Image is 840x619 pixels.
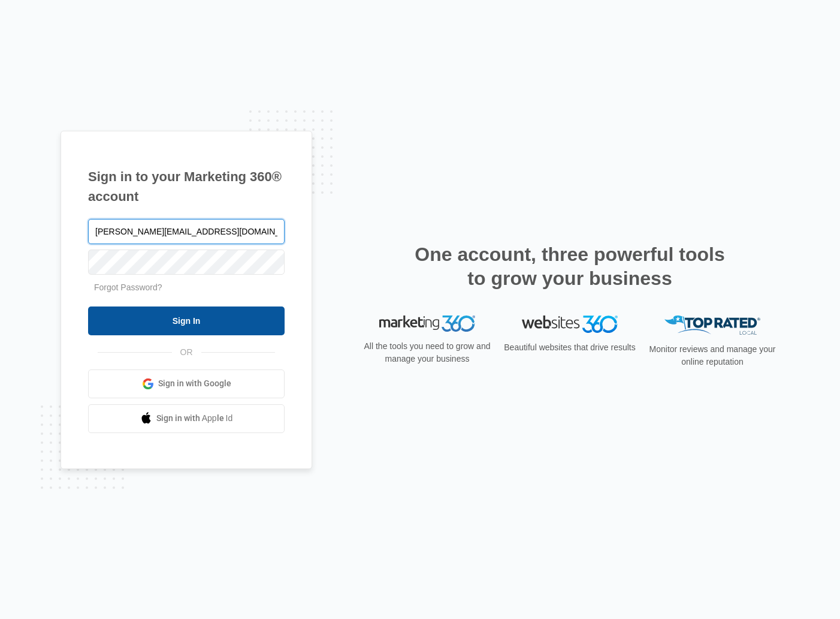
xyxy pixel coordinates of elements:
img: Top Rated Local [664,315,760,335]
h1: Sign in to your Marketing 360® account [88,167,285,206]
p: All the tools you need to grow and manage your business [360,340,494,365]
input: Email [88,219,285,244]
a: Forgot Password? [94,283,162,292]
span: OR [172,346,201,359]
a: Sign in with Apple Id [88,404,285,433]
h2: One account, three powerful tools to grow your business [411,242,729,290]
span: Sign in with Google [158,377,231,390]
input: Sign In [88,307,285,335]
p: Beautiful websites that drive results [503,341,637,354]
a: Sign in with Google [88,369,285,398]
img: Marketing 360 [379,315,475,332]
p: Monitor reviews and manage your online reputation [645,343,779,368]
img: Websites 360 [522,315,618,333]
span: Sign in with Apple Id [156,412,233,425]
